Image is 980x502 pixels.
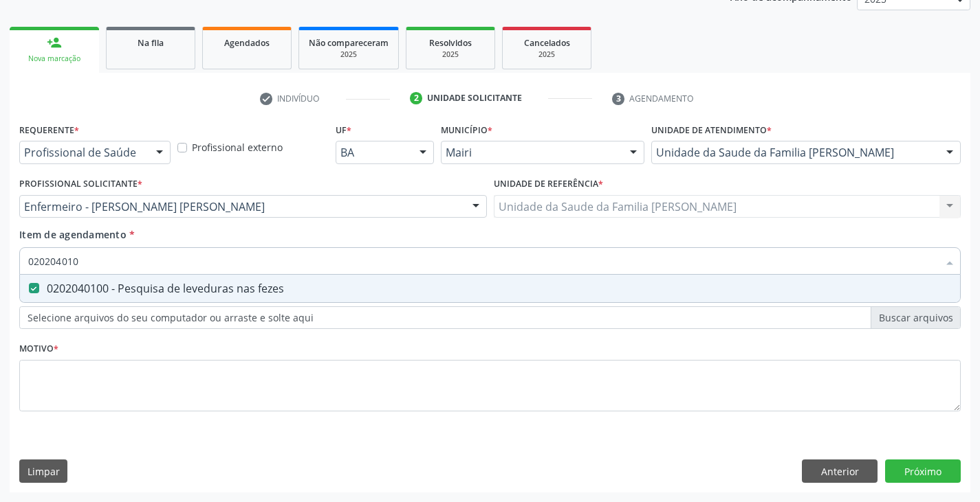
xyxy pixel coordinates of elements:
[885,459,961,483] button: Próximo
[651,119,772,141] label: Unidade de atendimento
[802,459,878,483] button: Anterior
[441,119,492,141] label: Município
[656,146,933,159] span: Unidade da Saude da Familia [PERSON_NAME]
[494,174,603,195] label: Unidade de referência
[19,119,79,141] label: Requerente
[429,37,472,49] span: Resolvidos
[28,283,952,294] div: 0202040100 - Pesquisa de leveduras nas fezes
[524,37,570,49] span: Cancelados
[446,146,616,159] span: Mairi
[410,92,422,104] div: 2
[512,49,581,60] div: 2025
[19,54,89,64] div: Nova marcação
[28,247,938,275] input: Buscar por procedimentos
[24,200,459,214] span: Enfermeiro - [PERSON_NAME] [PERSON_NAME]
[309,49,389,60] div: 2025
[19,174,142,195] label: Profissional Solicitante
[427,92,522,104] div: Unidade solicitante
[47,35,62,50] div: person_add
[192,140,283,155] label: Profissional externo
[24,146,142,159] span: Profissional de Saúde
[224,37,270,49] span: Agendados
[416,49,485,60] div: 2025
[336,119,351,141] label: UF
[340,146,406,159] span: BA
[19,339,58,360] label: Motivo
[19,228,127,241] span: Item de agendamento
[138,37,164,49] span: Na fila
[19,459,67,483] button: Limpar
[309,37,389,49] span: Não compareceram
